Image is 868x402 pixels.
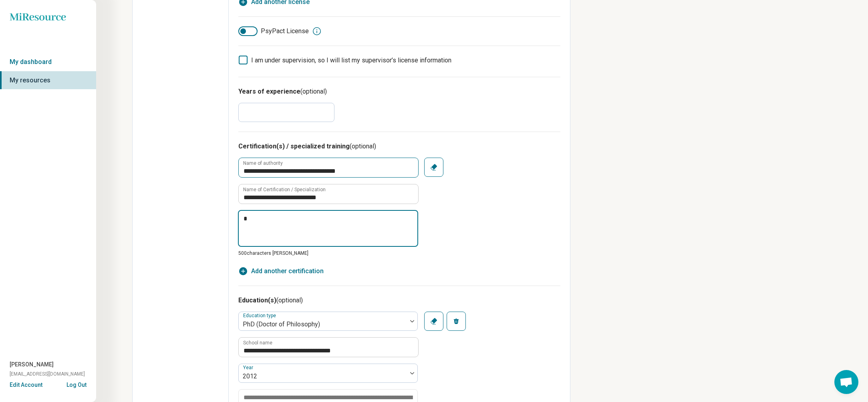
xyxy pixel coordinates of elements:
span: [PERSON_NAME] [10,360,54,369]
button: Edit Account [10,381,42,389]
span: [EMAIL_ADDRESS][DOMAIN_NAME] [10,370,85,378]
label: Name of Certification / Specialization [243,187,326,192]
label: Name of authority [243,161,283,166]
label: Education type [243,313,278,318]
span: Add another certification [251,266,324,276]
label: School name [243,340,272,345]
span: I am under supervision, so I will list my supervisor’s license information [251,56,451,64]
h3: Education(s) [238,296,560,305]
h3: Years of experience [238,87,560,96]
label: PsyPact License [238,26,309,36]
label: Year [243,365,255,370]
span: (optional) [276,296,303,304]
span: (optional) [350,142,376,150]
p: 500 characters [PERSON_NAME] [238,250,418,257]
span: (optional) [300,88,327,95]
div: Open chat [834,370,858,394]
button: Log Out [66,381,87,387]
button: Add another certification [238,266,324,276]
h3: Certification(s) / specialized training [238,142,560,151]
